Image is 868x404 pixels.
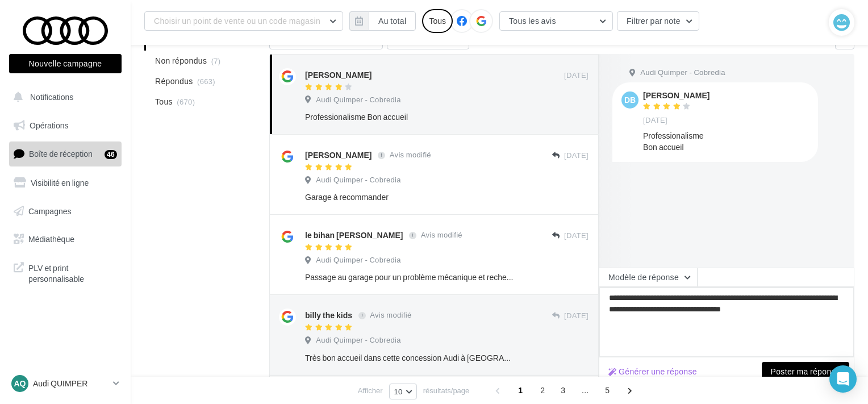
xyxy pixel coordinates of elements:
p: Audi QUIMPER [33,378,108,389]
div: billy the kids [305,310,352,321]
span: DB [624,94,636,106]
a: Campagnes [7,199,124,223]
div: [PERSON_NAME] [305,149,372,161]
button: Choisir un point de vente ou un code magasin [144,11,343,31]
span: Afficher [358,385,383,396]
span: Non répondus [155,55,207,66]
button: Notifications [7,85,119,109]
span: [DATE] [564,231,589,241]
button: Nouvelle campagne [9,54,122,73]
a: Boîte de réception46 [7,141,124,166]
span: [DATE] [564,311,589,321]
div: Passage au garage pour un problème mécanique et recherche de panne. Accueil excellent ! Explicati... [305,272,515,283]
div: Professionalisme Bon accueil [643,130,809,153]
span: Audi Quimper - Cobredia [316,175,400,185]
span: Tous les avis [509,16,556,26]
span: Audi Quimper - Cobredia [316,95,400,105]
button: Tous les avis [499,11,613,31]
span: Audi Quimper - Cobredia [316,255,400,265]
span: Avis modifié [421,231,462,240]
span: (7) [211,56,221,65]
span: résultats/page [423,385,470,396]
div: Tous [422,9,453,33]
span: Avis modifié [390,151,431,160]
div: Garage à recommander [305,191,515,203]
span: Audi Quimper - Cobredia [640,68,725,78]
span: Opérations [30,120,68,130]
button: Au total [369,11,416,31]
span: (670) [177,97,195,106]
button: Au total [349,11,416,31]
span: 2 [533,381,552,399]
span: Boîte de réception [29,149,93,159]
span: 5 [598,381,616,399]
span: Campagnes [28,206,72,215]
span: 10 [394,387,403,396]
span: [DATE] [643,115,667,126]
span: 3 [554,381,572,399]
span: PLV et print personnalisable [28,260,117,285]
span: ... [576,381,594,399]
button: 10 [389,384,417,399]
span: Choisir un point de vente ou un code magasin [154,16,320,26]
span: [DATE] [564,151,589,161]
div: 46 [105,150,117,159]
span: Notifications [30,92,73,102]
span: Répondus [155,76,193,87]
a: AQ Audi QUIMPER [9,373,122,394]
div: Professionalisme Bon accueil [305,111,515,123]
span: Avis modifié [370,311,411,320]
a: Opérations [7,114,124,138]
div: [PERSON_NAME] [305,69,372,81]
span: Tous [155,96,173,107]
a: PLV et print personnalisable [7,256,124,289]
span: Audi Quimper - Cobredia [316,335,400,345]
div: Open Intercom Messenger [829,365,857,393]
span: 1 [511,381,529,399]
a: Médiathèque [7,227,124,251]
div: le bihan [PERSON_NAME] [305,230,403,241]
span: (663) [197,77,215,86]
span: AQ [14,378,26,389]
button: Modèle de réponse [599,268,698,287]
div: Très bon accueil dans cette concession Audi à [GEOGRAPHIC_DATA]. L'équipe est vraiment très sympa... [305,352,515,364]
button: Générer une réponse [604,365,702,378]
button: Filtrer par note [617,11,699,31]
span: Visibilité en ligne [31,178,89,188]
button: Poster ma réponse [762,362,849,381]
span: [DATE] [564,70,589,81]
a: Visibilité en ligne [7,171,124,195]
span: Médiathèque [28,234,74,244]
div: [PERSON_NAME] [643,91,710,99]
